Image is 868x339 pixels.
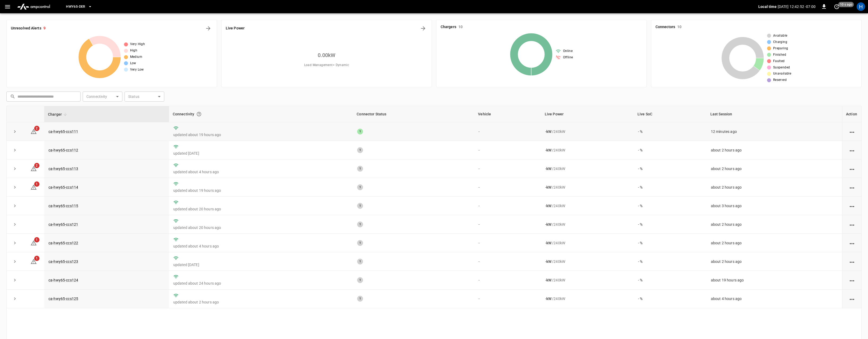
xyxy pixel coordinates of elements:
[48,204,78,208] a: ca-hwy65-ccs115
[357,259,363,264] div: 1
[48,148,78,152] a: ca-hwy65-ccs112
[34,237,39,242] span: 1
[11,128,19,136] button: expand row
[545,259,630,264] div: / 240 kW
[634,178,707,197] td: - %
[474,197,541,215] td: -
[11,183,19,191] button: expand row
[545,129,551,134] p: - kW
[832,2,841,11] button: set refresh interval
[563,49,573,54] span: Online
[849,277,855,283] div: action cell options
[15,2,52,12] img: ampcontrol.io logo
[545,203,551,208] p: - kW
[173,109,349,119] div: Connectivity
[64,2,94,12] button: HWY65-DER
[357,203,363,209] div: 1
[707,141,842,159] td: about 2 hours ago
[758,4,777,9] p: Local time
[773,59,785,64] span: Faulted
[545,185,630,190] div: / 240 kW
[48,278,78,282] a: ca-hwy65-ccs124
[707,290,842,308] td: about 4 hours ago
[773,77,787,83] span: Reserved
[634,271,707,289] td: - %
[634,252,707,271] td: - %
[11,239,19,247] button: expand row
[30,241,37,245] a: 1
[173,206,349,212] p: updated about 20 hours ago
[707,122,842,141] td: 12 minutes ago
[545,277,551,283] p: - kW
[545,240,551,246] p: - kW
[66,4,85,10] span: HWY65-DER
[707,159,842,178] td: about 2 hours ago
[11,276,19,284] button: expand row
[545,240,630,246] div: / 240 kW
[707,271,842,289] td: about 19 hours ago
[656,24,675,30] h6: Connectors
[318,51,336,59] h6: 0.00 kW
[545,296,630,301] div: / 240 kW
[34,163,39,168] span: 2
[357,129,363,134] div: 1
[353,106,474,122] th: Connector Status
[545,166,630,171] div: / 240 kW
[474,234,541,252] td: -
[48,297,78,301] a: ca-hwy65-ccs125
[43,25,46,31] h6: 9
[11,25,41,31] h6: Unresolved Alerts
[173,281,349,286] p: updated about 24 hours ago
[357,166,363,172] div: 1
[48,111,69,118] span: Charger
[634,141,707,159] td: - %
[357,184,363,190] div: 1
[357,147,363,153] div: 1
[545,222,630,227] div: / 240 kW
[773,71,791,76] span: Unavailable
[474,159,541,178] td: -
[474,252,541,271] td: -
[173,244,349,249] p: updated about 4 hours ago
[173,132,349,137] p: updated about 19 hours ago
[474,178,541,197] td: -
[357,221,363,227] div: 1
[474,141,541,159] td: -
[707,197,842,215] td: about 3 hours ago
[173,225,349,230] p: updated about 20 hours ago
[30,259,37,263] a: 1
[226,25,245,31] h6: Live Power
[842,106,861,122] th: Action
[11,202,19,210] button: expand row
[458,24,463,30] h6: 10
[48,241,78,245] a: ca-hwy65-ccs122
[30,166,37,171] a: 2
[849,203,855,208] div: action cell options
[707,252,842,271] td: about 2 hours ago
[545,147,630,153] div: / 240 kW
[194,109,204,119] button: Connection between the charger and our software.
[474,215,541,234] td: -
[849,240,855,246] div: action cell options
[130,42,145,47] span: Very High
[48,259,78,264] a: ca-hwy65-ccs123
[778,4,816,9] p: [DATE] 12:42:52 -07:00
[173,299,349,305] p: updated about 2 hours ago
[707,215,842,234] td: about 2 hours ago
[357,277,363,283] div: 1
[34,126,39,131] span: 2
[419,24,427,33] button: Energy Overview
[48,129,78,134] a: ca-hwy65-ccs111
[541,106,634,122] th: Live Power
[545,296,551,301] p: - kW
[849,222,855,227] div: action cell options
[545,277,630,283] div: / 240 kW
[773,65,790,70] span: Suspended
[563,55,573,60] span: Offline
[773,46,788,51] span: Preparing
[474,122,541,141] td: -
[838,2,854,7] span: 10 s ago
[545,185,551,190] p: - kW
[441,24,456,30] h6: Chargers
[634,106,707,122] th: Live SoC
